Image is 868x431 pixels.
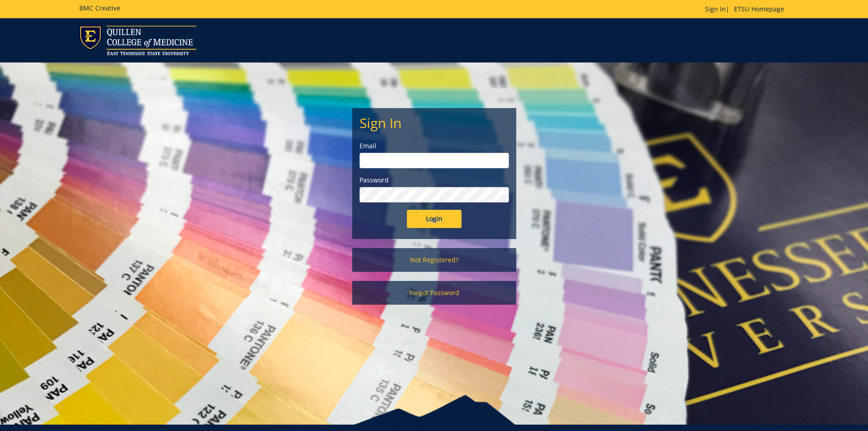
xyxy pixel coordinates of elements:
a: Not Registered? [352,248,516,272]
a: Forgot Password [352,281,516,305]
h5: BMC Creative [79,5,120,11]
img: ETSU logo [79,26,196,55]
label: Password [360,176,509,185]
h2: Sign In [360,115,509,130]
p: | [705,5,789,14]
a: ETSU Homepage [729,5,789,13]
label: Email [360,141,509,151]
a: Sign In [705,5,726,13]
input: Login [407,210,462,228]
